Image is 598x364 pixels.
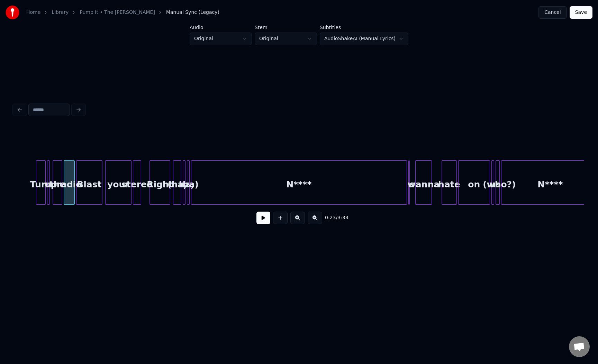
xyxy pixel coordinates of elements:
label: Stem [255,25,317,30]
span: 0:23 [325,214,336,221]
img: youka [6,6,19,19]
span: 3:33 [337,214,348,221]
span: Manual Sync (Legacy) [166,9,219,16]
nav: breadcrumb [26,9,219,16]
button: Cancel [538,6,567,19]
label: Audio [190,25,252,30]
a: Library [52,9,69,16]
a: Öppna chatt [569,336,590,357]
button: Save [570,6,592,19]
label: Subtitles [320,25,408,30]
div: / [325,214,342,221]
a: Home [26,9,40,16]
a: Pump It • The [PERSON_NAME] [80,9,155,16]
